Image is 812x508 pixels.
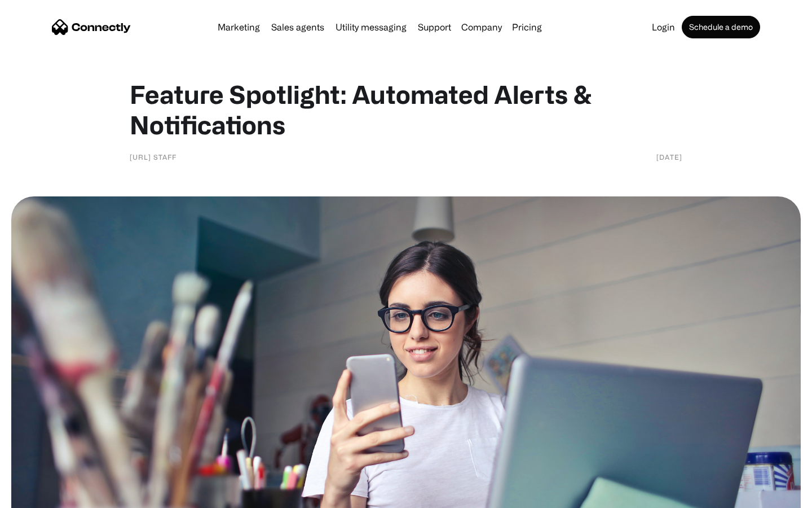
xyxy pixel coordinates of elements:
div: [URL] staff [130,151,176,163]
a: Pricing [507,23,546,32]
a: Marketing [213,23,264,32]
div: Company [461,19,502,35]
a: Utility messaging [331,23,411,32]
div: [DATE] [656,151,682,163]
a: Support [413,23,456,32]
h1: Feature Spotlight: Automated Alerts & Notifications [130,79,682,140]
aside: Language selected: English [11,488,68,504]
ul: Language list [23,488,68,504]
a: Schedule a demo [682,16,760,38]
a: Login [647,23,679,32]
a: Sales agents [267,23,329,32]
